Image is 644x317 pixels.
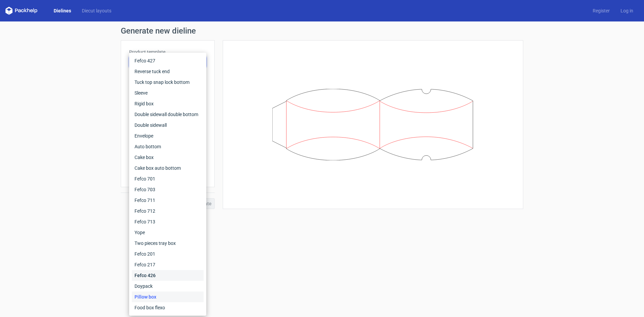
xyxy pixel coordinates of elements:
div: Double sidewall [132,120,204,130]
div: Cake box auto bottom [132,163,204,173]
div: Two pieces tray box [132,238,204,249]
div: Fefco 712 [132,206,204,216]
label: Product template [129,49,206,55]
h1: Generate new dieline [121,27,523,35]
div: Cake box [132,152,204,163]
a: Log in [615,7,639,14]
div: Food box flexo [132,302,204,313]
div: Fefco 713 [132,216,204,227]
div: Sleeve [132,88,204,98]
div: Tuck top snap lock bottom [132,77,204,88]
a: Dielines [48,7,76,14]
div: Reverse tuck end [132,66,204,77]
div: Fefco 427 [132,55,204,66]
div: Fefco 701 [132,173,204,184]
div: Double sidewall double bottom [132,109,204,120]
div: Envelope [132,130,204,141]
div: Rigid box [132,98,204,109]
div: Doypack [132,281,204,292]
div: Fefco 201 [132,249,204,259]
div: Fefco 703 [132,184,204,195]
a: Diecut layouts [76,7,117,14]
div: Pillow box [132,292,204,302]
div: Yope [132,227,204,238]
div: Fefco 711 [132,195,204,206]
a: Register [587,7,615,14]
div: Fefco 217 [132,259,204,270]
div: Fefco 426 [132,270,204,281]
div: Auto bottom [132,141,204,152]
